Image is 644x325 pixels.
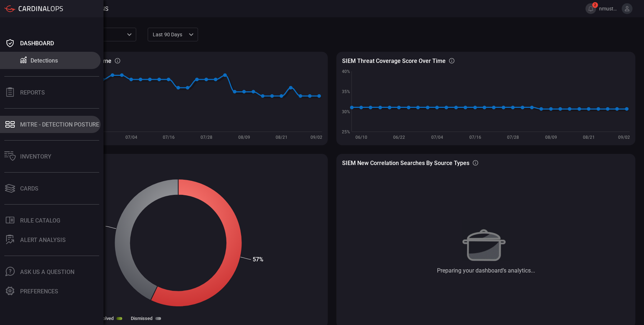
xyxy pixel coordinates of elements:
text: 57% [253,256,263,263]
text: 06/10 [355,135,367,140]
text: 07/04 [125,135,137,140]
text: 07/28 [201,135,212,140]
span: 2 [592,2,598,8]
div: Ask Us A Question [20,269,74,275]
text: 07/16 [469,135,481,140]
div: Rule Catalog [20,217,60,224]
div: ALERT ANALYSIS [20,237,66,243]
label: Dismissed [131,316,152,321]
text: 40% [342,69,350,74]
text: 08/09 [545,135,557,140]
div: Preferences [20,288,58,295]
text: 08/09 [238,135,250,140]
span: nmustafa [599,6,619,12]
p: Last 90 days [153,31,187,38]
div: Reports [20,89,45,96]
text: 09/02 [618,135,630,140]
div: Dashboard [20,40,54,47]
div: MITRE - Detection Posture [20,121,99,128]
label: Resolved [95,316,114,321]
div: Preparing your dashboard’s analytics... [437,267,535,274]
button: 2 [585,3,596,14]
text: 08/21 [276,135,287,140]
text: 07/28 [507,135,519,140]
img: Preparing your dashboard’s analytics... [462,220,510,261]
text: 08/21 [583,135,595,140]
text: 06/22 [393,135,405,140]
div: Cards [20,185,38,192]
text: 25% [342,129,350,134]
text: 07/04 [431,135,443,140]
h3: SIEM Threat coverage score over time [342,58,446,64]
div: Inventory [20,153,51,160]
text: 09/02 [310,135,322,140]
text: 35% [342,89,350,94]
h3: SIEM New correlation searches by source types [342,160,469,166]
div: Detections [31,57,58,64]
text: 30% [342,109,350,114]
text: 07/16 [163,135,175,140]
